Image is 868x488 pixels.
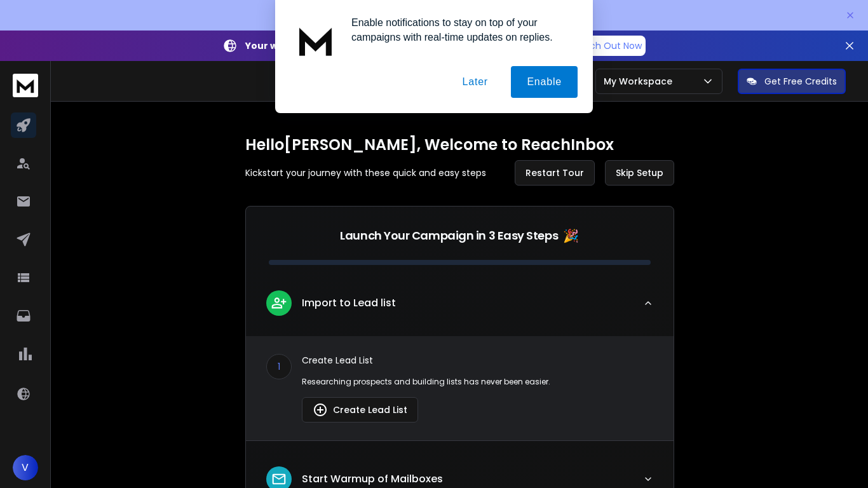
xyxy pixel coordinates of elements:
[246,336,674,440] div: leadImport to Lead list
[446,66,503,98] button: Later
[245,135,674,155] h1: Hello [PERSON_NAME] , Welcome to ReachInbox
[313,402,328,417] img: lead
[246,280,674,336] button: leadImport to Lead list
[266,354,292,379] div: 1
[605,160,674,186] button: Skip Setup
[515,160,595,186] button: Restart Tour
[271,295,287,311] img: lead
[563,227,579,245] span: 🎉
[616,166,663,179] span: Skip Setup
[302,397,418,423] button: Create Lead List
[290,15,341,66] img: notification icon
[13,455,38,480] button: V
[245,166,486,179] p: Kickstart your journey with these quick and easy steps
[302,377,653,387] p: Researching prospects and building lists has never been easier.
[271,471,287,487] img: lead
[340,227,558,245] p: Launch Your Campaign in 3 Easy Steps
[302,354,653,367] p: Create Lead List
[341,15,578,44] div: Enable notifications to stay on top of your campaigns with real-time updates on replies.
[302,295,396,311] p: Import to Lead list
[302,471,443,487] p: Start Warmup of Mailboxes
[511,66,578,98] button: Enable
